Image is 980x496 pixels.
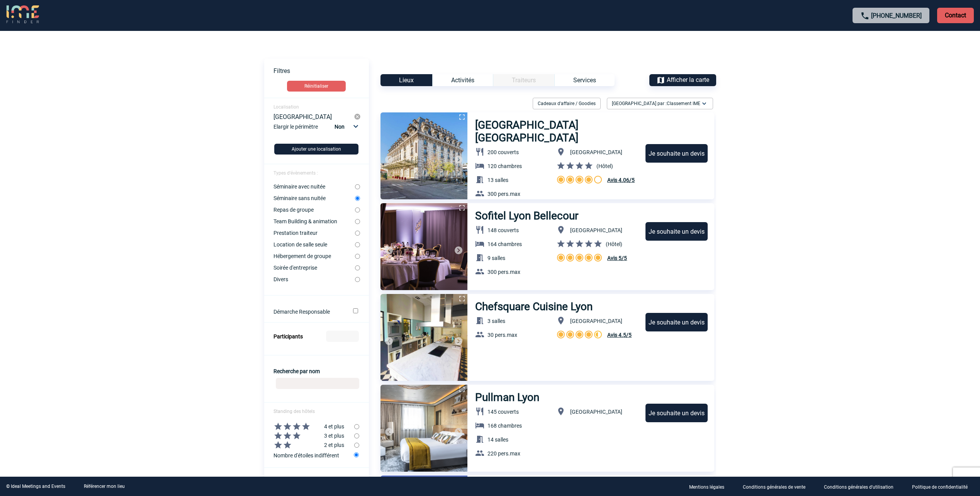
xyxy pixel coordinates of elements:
[912,484,968,490] p: Politique de confidentialité
[273,450,354,460] label: Nombre d'étoiles indifférent
[273,195,355,201] label: Séminaire sans nuitée
[570,149,622,155] span: [GEOGRAPHIC_DATA]
[487,318,505,324] span: 3 salles
[274,144,358,155] button: Ajouter une localisation
[556,407,566,416] img: baseline_location_on_white_24dp-b.png
[273,230,355,236] label: Prestation traiteur
[487,409,519,415] span: 145 couverts
[273,241,355,248] label: Location de salle seule
[700,100,708,107] img: baseline_expand_more_white_24dp-b.png
[475,253,484,262] img: baseline_meeting_room_white_24dp-b.png
[273,368,320,374] label: Recherche par nom
[273,333,303,340] label: Participants
[487,177,508,183] span: 13 salles
[353,308,358,313] input: Démarche Responsable
[273,104,299,110] span: Localisation
[667,76,709,83] span: Afficher la carte
[487,437,508,443] span: 14 salles
[818,483,906,490] a: Conditions générales d'utilisation
[906,483,980,490] a: Politique de confidentialité
[645,313,708,331] div: Je souhaite un devis
[475,316,484,325] img: baseline_meeting_room_white_24dp-b.png
[475,407,484,416] img: baseline_restaurant_white_24dp-b.png
[824,484,893,490] p: Conditions générales d'utilisation
[556,147,566,156] img: baseline_location_on_white_24dp-b.png
[607,332,632,338] span: Avis 4.5/5
[487,269,520,275] span: 300 pers.max
[645,222,708,241] div: Je souhaite un devis
[937,8,974,23] p: Contact
[273,253,355,259] label: Hébergement de groupe
[475,119,639,144] h3: [GEOGRAPHIC_DATA] [GEOGRAPHIC_DATA]
[287,81,346,92] button: Réinitialiser
[475,391,543,404] h3: Pullman Lyon
[475,300,593,313] h3: Chefsquare Cuisine Lyon
[533,98,601,109] div: Cadeaux d'affaire / Goodies
[475,161,484,170] img: baseline_hotel_white_24dp-b.png
[475,435,484,444] img: baseline_meeting_room_white_24dp-b.png
[273,170,318,176] span: Types d'évènements :
[273,265,355,271] label: Soirée d'entreprise
[570,318,622,324] span: [GEOGRAPHIC_DATA]
[273,276,355,282] label: Divers
[264,431,354,440] label: 3 et plus
[487,332,517,338] span: 30 pers.max
[607,255,627,261] span: Avis 5/5
[273,218,355,224] label: Team Building & animation
[273,67,369,75] p: Filtres
[380,294,467,381] img: 1.jpg
[475,225,484,234] img: baseline_restaurant_white_24dp-b.png
[689,484,724,490] p: Mentions légales
[475,147,484,156] img: baseline_restaurant_white_24dp-b.png
[487,423,522,429] span: 168 chambres
[487,149,519,155] span: 200 couverts
[556,316,566,325] img: baseline_location_on_white_24dp-b.png
[612,100,700,107] span: [GEOGRAPHIC_DATA] par :
[273,183,355,190] label: Séminaire avec nuitée
[264,81,369,92] a: Réinitialiser
[475,330,484,339] img: baseline_group_white_24dp-b.png
[475,175,484,184] img: baseline_meeting_room_white_24dp-b.png
[84,484,125,489] a: Référencer mon lieu
[871,12,922,19] a: [PHONE_NUMBER]
[487,163,522,169] span: 120 chambres
[683,483,737,490] a: Mentions légales
[6,484,65,489] div: © Ideal Meetings and Events
[570,227,622,233] span: [GEOGRAPHIC_DATA]
[475,239,484,248] img: baseline_hotel_white_24dp-b.png
[645,404,708,422] div: Je souhaite un devis
[380,112,467,199] img: 1.jpg
[273,113,354,120] div: [GEOGRAPHIC_DATA]
[380,385,467,472] img: 1.jpg
[380,74,432,86] div: Lieux
[556,225,566,234] img: baseline_location_on_white_24dp-b.png
[432,74,493,86] div: Activités
[493,74,554,86] div: Catégorie non disponible pour le type d’Événement sélectionné
[475,189,484,198] img: baseline_group_white_24dp-b.png
[273,122,361,138] div: Elargir le périmètre
[273,207,355,213] label: Repas de groupe
[487,191,520,197] span: 300 pers.max
[860,11,870,20] img: call-24-px.png
[667,101,700,106] span: Classement IME
[264,440,354,450] label: 2 et plus
[475,209,579,222] h3: Sofitel Lyon Bellecour
[380,203,467,290] img: 1.jpg
[475,421,484,430] img: baseline_hotel_white_24dp-b.png
[475,267,484,276] img: baseline_group_white_24dp-b.png
[264,422,354,431] label: 4 et plus
[273,309,343,315] label: Démarche Responsable
[530,98,604,109] div: Filtrer sur Cadeaux d'affaire / Goodies
[475,448,484,458] img: baseline_group_white_24dp-b.png
[606,241,622,247] span: (Hôtel)
[743,484,805,490] p: Conditions générales de vente
[487,227,519,233] span: 148 couverts
[596,163,613,169] span: (Hôtel)
[554,74,615,86] div: Services
[273,409,315,414] span: Standing des hôtels
[354,113,361,120] img: cancel-24-px-g.png
[487,255,505,261] span: 9 salles
[487,241,522,247] span: 164 chambres
[737,483,818,490] a: Conditions générales de vente
[645,144,708,163] div: Je souhaite un devis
